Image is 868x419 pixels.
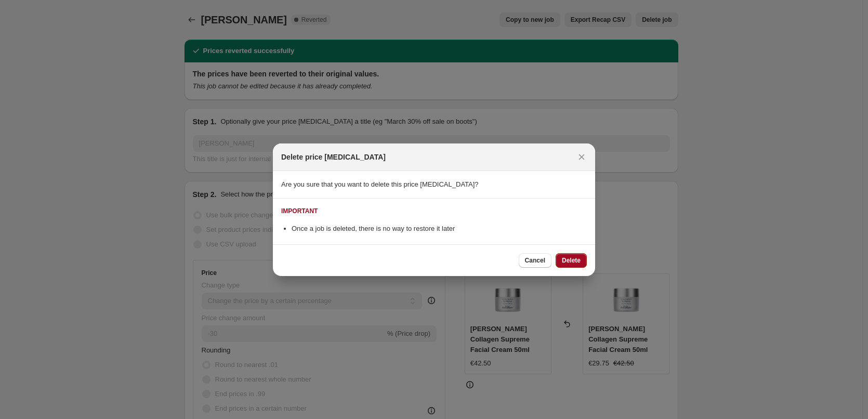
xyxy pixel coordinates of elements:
button: Close [574,150,589,164]
button: Cancel [519,253,551,268]
span: Cancel [525,256,545,265]
span: Are you sure that you want to delete this price [MEDICAL_DATA]? [281,180,479,188]
span: Delete [562,256,581,265]
li: Once a job is deleted, there is no way to restore it later [292,224,587,234]
h2: Delete price [MEDICAL_DATA] [281,152,386,162]
button: Delete [556,253,587,268]
div: IMPORTANT [281,207,318,215]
